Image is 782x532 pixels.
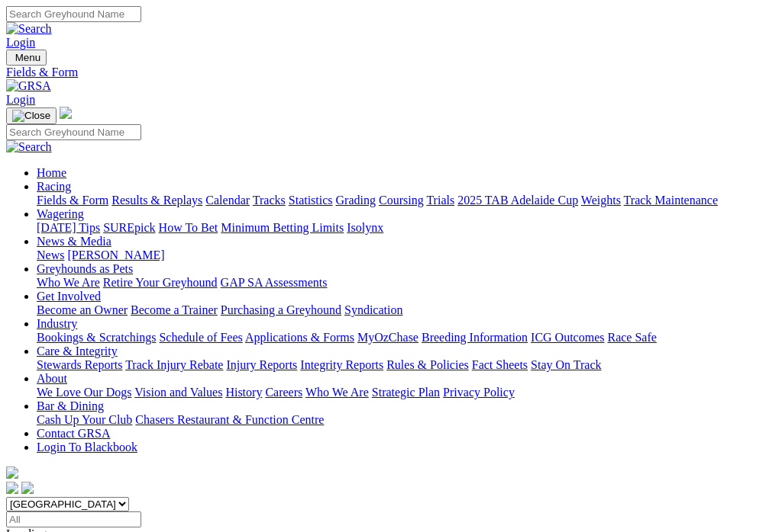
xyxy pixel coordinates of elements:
a: Cash Up Your Club [37,413,132,426]
a: Login To Blackbook [37,441,137,453]
img: Search [6,22,52,36]
a: Minimum Betting Limits [221,221,344,234]
a: About [37,372,67,385]
a: Who We Are [305,386,369,399]
a: Strategic Plan [372,386,440,399]
a: Syndication [344,303,402,316]
a: Login [6,36,35,49]
img: Close [12,110,50,122]
a: SUREpick [103,221,155,234]
a: We Love Our Dogs [37,386,131,399]
a: Integrity Reports [300,358,383,371]
input: Search [6,6,141,22]
a: Become an Owner [37,303,128,316]
img: logo-grsa-white.png [60,107,72,119]
a: ICG Outcomes [531,331,604,344]
img: GRSA [6,79,51,93]
a: Wagering [37,207,84,220]
img: Search [6,140,52,154]
a: Breeding Information [422,331,528,344]
a: Privacy Policy [443,386,515,399]
a: Purchasing a Greyhound [221,303,341,316]
a: Get Involved [37,290,101,303]
img: logo-grsa-white.png [6,466,18,479]
a: Bar & Dining [37,399,104,412]
a: Track Injury Rebate [125,358,223,371]
a: Become a Trainer [131,303,218,316]
div: Racing [37,194,776,207]
a: Home [37,166,66,179]
a: Track Maintenance [624,194,718,207]
a: Stewards Reports [37,358,122,371]
a: Who We Are [37,276,100,289]
a: Login [6,93,35,106]
a: History [225,386,262,399]
div: Wagering [37,221,776,235]
a: Fields & Form [37,194,108,207]
a: Tracks [253,194,286,207]
a: Careers [265,386,302,399]
a: Industry [37,317,77,330]
img: twitter.svg [21,482,34,494]
a: How To Bet [159,221,218,234]
a: Weights [581,194,621,207]
a: Chasers Restaurant & Function Centre [135,413,324,426]
img: facebook.svg [6,482,18,494]
a: Statistics [289,194,333,207]
span: Menu [15,52,40,63]
a: Fact Sheets [472,358,528,371]
a: GAP SA Assessments [221,276,328,289]
a: News [37,248,64,261]
a: Bookings & Scratchings [37,331,156,344]
a: Isolynx [347,221,383,234]
a: 2025 TAB Adelaide Cup [457,194,578,207]
a: Care & Integrity [37,345,118,357]
a: [PERSON_NAME] [67,248,164,261]
a: Grading [336,194,376,207]
a: Schedule of Fees [159,331,242,344]
a: Rules & Policies [386,358,469,371]
a: Calendar [205,194,250,207]
a: Coursing [379,194,424,207]
a: Vision and Values [134,386,222,399]
a: [DATE] Tips [37,221,100,234]
a: Race Safe [607,331,656,344]
a: Greyhounds as Pets [37,262,133,275]
a: Retire Your Greyhound [103,276,218,289]
a: Fields & Form [6,66,776,79]
button: Toggle navigation [6,50,47,66]
a: Results & Replays [111,194,202,207]
a: Racing [37,180,71,193]
input: Search [6,124,141,140]
a: MyOzChase [357,331,418,344]
a: Injury Reports [226,358,297,371]
div: About [37,386,776,399]
div: Industry [37,331,776,345]
input: Select date [6,511,141,527]
a: Applications & Forms [245,331,354,344]
div: Greyhounds as Pets [37,276,776,290]
a: News & Media [37,235,111,248]
a: Stay On Track [531,358,601,371]
a: Contact GRSA [37,427,110,440]
div: News & Media [37,248,776,262]
div: Get Involved [37,303,776,317]
div: Care & Integrity [37,358,776,372]
a: Trials [426,194,454,207]
div: Bar & Dining [37,413,776,427]
button: Toggle navigation [6,107,57,124]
